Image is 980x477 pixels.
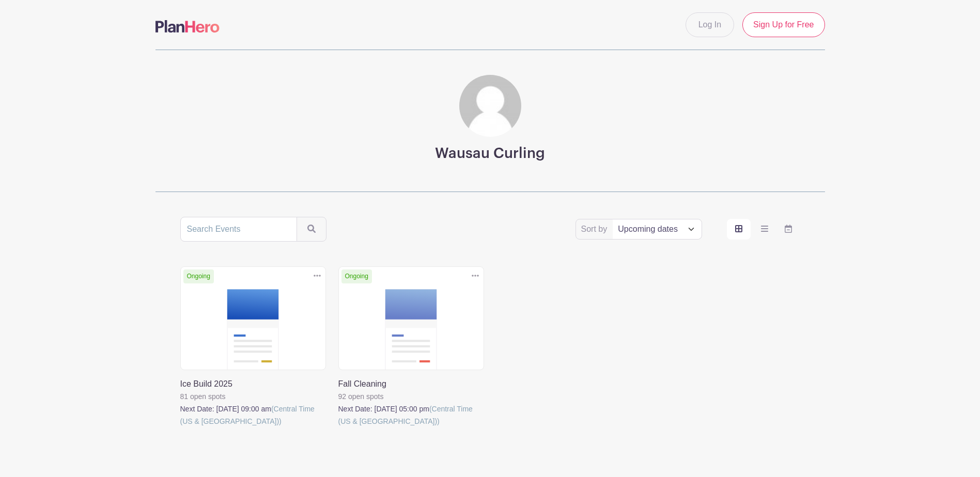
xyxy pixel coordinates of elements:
[727,219,800,240] div: order and view
[686,12,734,37] a: Log In
[742,12,825,37] a: Sign Up for Free
[180,217,297,242] input: Search Events
[155,20,220,33] img: logo-507f7623f17ff9eddc593b1ce0a138ce2505c220e1c5a4e2b4648c50719b7d32.svg
[435,145,545,163] h3: Wausau Curling
[459,75,521,137] img: default-ce2991bfa6775e67f084385cd625a349d9dcbb7a52a09fb2fda1e96e2d18dcdb.png
[581,223,611,235] label: Sort by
